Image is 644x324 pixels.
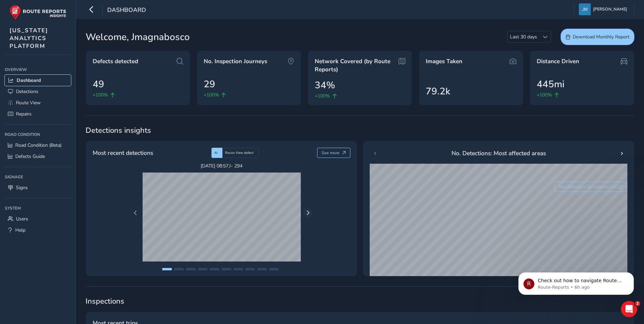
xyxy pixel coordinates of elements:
span: Help [15,227,25,233]
span: See more [321,150,339,156]
span: 34% [315,78,335,92]
span: Repairs [16,111,32,117]
span: Route View defect [225,150,254,155]
span: AI [214,150,218,155]
div: AI [211,148,222,158]
span: Dashboard [107,6,146,15]
span: Distance Driven [537,57,579,66]
img: rr logo [10,5,66,20]
div: Road Condition [5,129,71,140]
a: Road Condition (Beta) [5,140,71,151]
button: Next Page [303,208,313,218]
button: See difference for same period [554,182,628,192]
span: Users [16,216,28,222]
div: Signage [5,172,71,182]
span: Detections [16,88,38,95]
button: Page 3 [186,268,196,270]
div: Overview [5,65,71,75]
span: Download Monthly Report [573,34,629,40]
span: Welcome, Jmagnabosco [86,30,190,44]
span: 29 [204,77,215,91]
span: Network Covered (by Route Reports) [315,57,396,73]
span: [DATE] 08:57 , I- 294 [143,163,301,169]
a: Help [5,224,71,236]
span: See difference for same period [559,184,617,190]
span: +100% [315,92,330,100]
div: System [5,203,71,213]
span: Defects Guide [15,153,45,160]
span: +100% [537,91,552,98]
button: Page 1 [162,268,172,270]
span: [US_STATE] ANALYTICS PLATFORM [10,26,48,50]
span: Route View [16,100,41,106]
span: Road Condition (Beta) [15,142,61,148]
button: See more [317,148,351,158]
span: Detections insights [86,125,634,136]
img: diamond-layout [579,3,591,15]
a: Signs [5,182,71,193]
span: 445mi [537,77,565,91]
button: Page 10 [269,268,279,270]
span: 2 [635,301,640,306]
button: [PERSON_NAME] [579,3,629,15]
span: Most recent detections [93,148,153,157]
span: Signs [16,184,28,191]
span: Inspections [86,296,634,306]
span: Defects detected [93,57,138,66]
a: Defects Guide [5,151,71,162]
span: [PERSON_NAME] [593,3,627,15]
div: Route View defect [222,148,259,158]
a: Detections [5,86,71,97]
button: Page 9 [257,268,267,270]
button: Page 2 [174,268,184,270]
button: Download Monthly Report [560,29,634,45]
iframe: Intercom notifications message [508,258,644,306]
button: Page 6 [222,268,231,270]
button: Page 5 [210,268,219,270]
span: Dashboard [17,77,41,84]
span: Images Taken [426,57,462,66]
a: Route View [5,97,71,108]
a: Dashboard [5,75,71,86]
a: Users [5,213,71,224]
span: 49 [93,77,104,91]
span: Last 30 days [508,31,539,42]
span: No. Detections: Most affected areas [452,149,546,158]
button: Previous Page [131,208,140,218]
span: No. Inspection Journeys [204,57,267,66]
span: 79.2k [426,84,450,98]
a: Repairs [5,108,71,120]
span: +100% [93,91,108,98]
button: Page 7 [234,268,243,270]
iframe: Intercom live chat [621,301,637,317]
button: Page 8 [245,268,255,270]
span: +100% [204,91,219,98]
button: Page 4 [198,268,207,270]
